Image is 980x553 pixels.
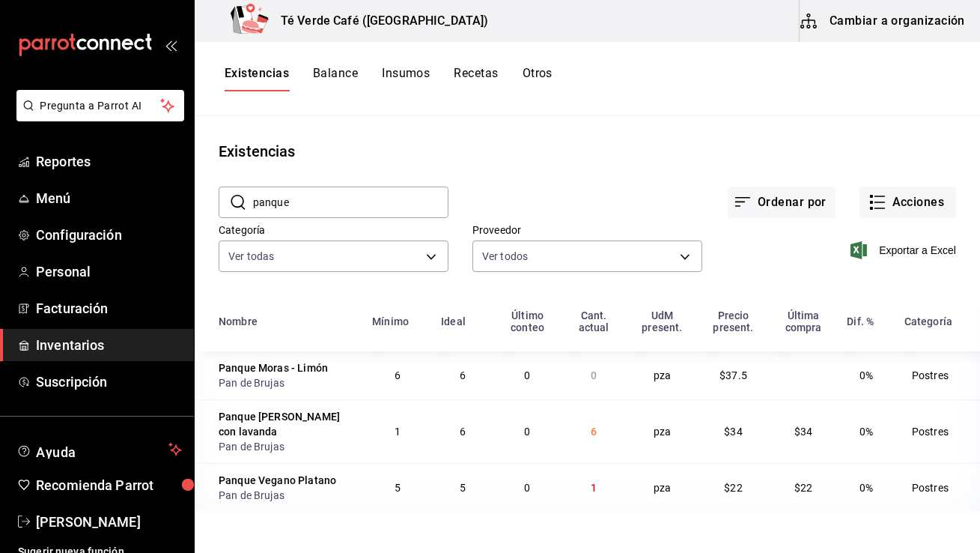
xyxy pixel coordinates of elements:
[219,488,354,503] div: Pan de Brujas
[219,409,354,439] div: Panque [PERSON_NAME] con lavanda
[10,109,184,124] a: Pregunta a Parrot AI
[794,426,812,438] span: $34
[847,315,874,327] div: Dif. %
[859,187,956,218] button: Acciones
[460,369,466,381] span: 6
[895,399,980,463] td: Postres
[269,12,488,30] h3: Té Verde Café ([GEOGRAPHIC_DATA])
[36,512,182,532] span: [PERSON_NAME]
[36,475,182,495] span: Recomienda Parrot
[36,335,182,355] span: Inventarios
[395,426,401,438] span: 1
[219,375,354,390] div: Pan de Brujas
[460,426,466,438] span: 6
[36,188,182,208] span: Menú
[570,309,617,333] div: Cant. actual
[16,90,184,121] button: Pregunta a Parrot AI
[454,66,498,91] button: Recetas
[219,360,328,375] div: Panque Moras - Limón
[724,426,742,438] span: $34
[719,369,747,381] span: $37.5
[225,66,553,91] div: navigation tabs
[524,482,530,494] span: 0
[36,372,182,392] span: Suscripción
[372,315,409,327] div: Mínimo
[472,226,702,236] label: Proveedor
[36,441,162,459] span: Ayuda
[591,369,597,381] span: 0
[228,249,274,264] span: Ver todas
[460,482,466,494] span: 5
[36,298,182,318] span: Facturación
[382,66,430,91] button: Insumos
[395,482,401,494] span: 5
[219,140,295,163] div: Existencias
[895,351,980,399] td: Postres
[859,369,873,381] span: 0%
[503,309,553,333] div: Último conteo
[219,473,336,488] div: Panque Vegano Platano
[523,66,553,91] button: Otros
[591,426,597,438] span: 6
[627,399,698,463] td: pza
[482,249,528,264] span: Ver todos
[591,482,597,494] span: 1
[253,187,448,217] input: Buscar nombre de insumo
[219,439,354,454] div: Pan de Brujas
[627,463,698,512] td: pza
[728,187,836,218] button: Ordenar por
[36,225,182,245] span: Configuración
[636,309,689,333] div: UdM present.
[627,351,698,399] td: pza
[40,98,161,114] span: Pregunta a Parrot AI
[313,66,358,91] button: Balance
[441,315,466,327] div: Ideal
[724,482,742,494] span: $22
[36,262,182,282] span: Personal
[778,309,829,333] div: Última compra
[219,226,448,236] label: Categoría
[794,482,812,494] span: $22
[165,39,177,51] button: open_drawer_menu
[859,426,873,438] span: 0%
[859,482,873,494] span: 0%
[225,66,289,91] button: Existencias
[524,426,530,438] span: 0
[524,369,530,381] span: 0
[36,151,182,172] span: Reportes
[219,315,258,327] div: Nombre
[895,463,980,512] td: Postres
[904,315,952,327] div: Categoría
[707,309,760,333] div: Precio present.
[395,369,401,381] span: 6
[853,241,956,259] button: Exportar a Excel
